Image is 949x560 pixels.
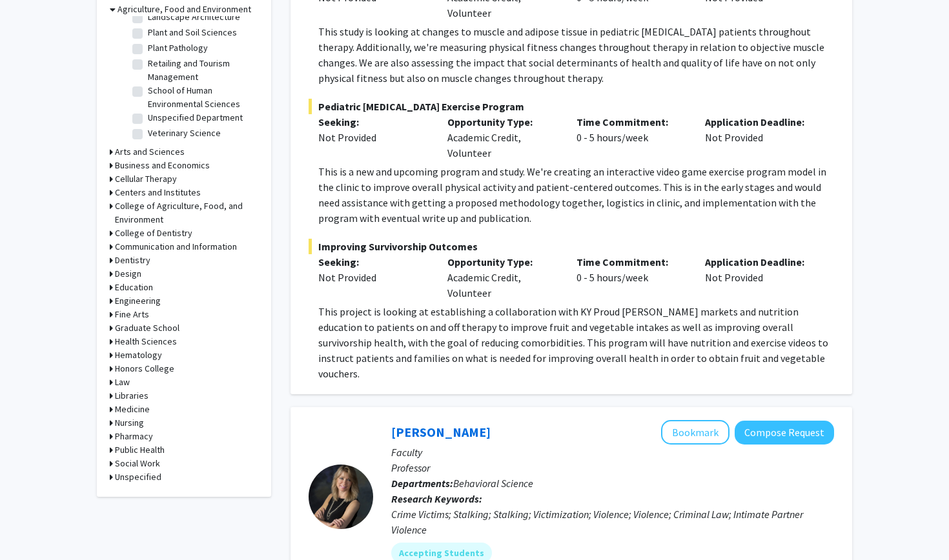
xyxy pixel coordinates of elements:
[115,186,201,199] h3: Centers and Institutes
[318,164,834,226] p: This is a new and upcoming program and study. We're creating an interactive video game exercise p...
[735,421,834,445] button: Compose Request to TK Logan
[309,239,834,254] span: Improving Survivorship Outcomes
[453,477,533,490] span: Behavioral Science
[318,254,428,270] p: Seeking:
[318,304,834,381] p: This project is looking at establishing a collaboration with KY Proud [PERSON_NAME] markets and n...
[148,111,243,125] label: Unspecified Department
[391,492,482,505] b: Research Keywords:
[391,506,834,537] div: Crime Victims; Stalking; Stalking; Victimization; Violence; Violence; Criminal Law; Intimate Part...
[577,254,686,270] p: Time Commitment:
[115,321,179,335] h3: Graduate School
[661,420,730,445] button: Add TK Logan to Bookmarks
[391,460,834,475] p: Professor
[115,159,210,172] h3: Business and Economics
[447,254,557,270] p: Opportunity Type:
[115,470,161,484] h3: Unspecified
[115,145,185,159] h3: Arts and Sciences
[10,502,55,550] iframe: Chat
[391,424,491,440] a: [PERSON_NAME]
[115,416,144,430] h3: Nursing
[391,445,834,460] p: Faculty
[391,477,453,490] b: Departments:
[115,308,149,321] h3: Fine Arts
[115,294,161,308] h3: Engineering
[318,114,428,130] p: Seeking:
[115,403,150,416] h3: Medicine
[438,254,567,301] div: Academic Credit, Volunteer
[115,172,177,186] h3: Cellular Therapy
[115,267,141,281] h3: Design
[148,84,255,111] label: School of Human Environmental Sciences
[438,114,567,161] div: Academic Credit, Volunteer
[115,335,177,348] h3: Health Sciences
[318,270,428,285] div: Not Provided
[695,254,824,301] div: Not Provided
[567,254,696,301] div: 0 - 5 hours/week
[115,254,150,267] h3: Dentistry
[318,130,428,145] div: Not Provided
[148,126,221,140] label: Veterinary Science
[115,348,162,362] h3: Hematology
[705,114,815,130] p: Application Deadline:
[115,375,130,389] h3: Law
[447,114,557,130] p: Opportunity Type:
[115,199,258,226] h3: College of Agriculture, Food, and Environment
[115,457,160,470] h3: Social Work
[115,240,237,254] h3: Communication and Information
[115,443,165,457] h3: Public Health
[577,114,686,130] p: Time Commitment:
[115,389,148,403] h3: Libraries
[115,430,153,443] h3: Pharmacy
[567,114,696,161] div: 0 - 5 hours/week
[117,3,251,16] h3: Agriculture, Food and Environment
[115,362,174,375] h3: Honors College
[309,99,834,114] span: Pediatric [MEDICAL_DATA] Exercise Program
[115,281,153,294] h3: Education
[148,57,255,84] label: Retailing and Tourism Management
[148,41,208,55] label: Plant Pathology
[705,254,815,270] p: Application Deadline:
[318,24,834,86] p: This study is looking at changes to muscle and adipose tissue in pediatric [MEDICAL_DATA] patient...
[115,226,192,240] h3: College of Dentistry
[695,114,824,161] div: Not Provided
[148,10,240,24] label: Landscape Architecture
[148,26,237,39] label: Plant and Soil Sciences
